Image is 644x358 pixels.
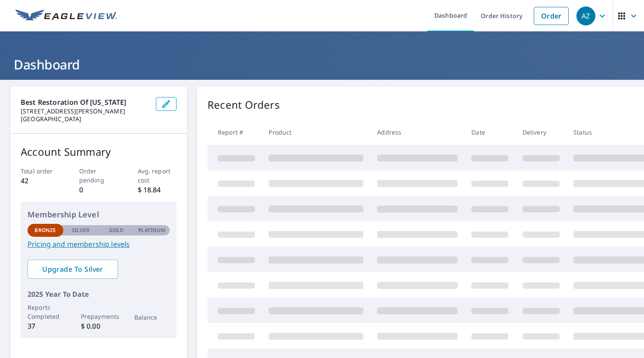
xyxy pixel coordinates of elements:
[207,97,280,113] p: Recent Orders
[138,185,177,195] p: $ 18.84
[72,226,90,234] p: Silver
[21,115,149,123] p: [GEOGRAPHIC_DATA]
[464,119,515,145] th: Date
[28,239,170,249] a: Pricing and membership levels
[138,226,165,234] p: Platinum
[10,56,634,73] h1: Dashboard
[207,119,262,145] th: Report #
[138,166,177,185] p: Avg. report cost
[79,185,118,195] p: 0
[81,312,117,321] p: Prepayments
[21,97,149,107] p: Best Restoration of [US_STATE]
[34,264,111,274] span: Upgrade To Silver
[109,226,124,234] p: Gold
[576,6,595,25] div: AZ
[516,119,567,145] th: Delivery
[28,303,63,321] p: Reports Completed
[28,321,63,331] p: 37
[262,119,370,145] th: Product
[28,289,170,299] p: 2025 Year To Date
[79,166,118,185] p: Order pending
[34,226,56,234] p: Bronze
[21,144,176,160] p: Account Summary
[28,260,118,279] a: Upgrade To Silver
[21,166,60,176] p: Total order
[534,7,569,25] a: Order
[21,107,149,115] p: [STREET_ADDRESS][PERSON_NAME]
[81,321,117,331] p: $ 0.00
[28,209,170,220] p: Membership Level
[134,313,170,322] p: Balance
[21,176,60,186] p: 42
[370,119,464,145] th: Address
[15,9,117,22] img: EV Logo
